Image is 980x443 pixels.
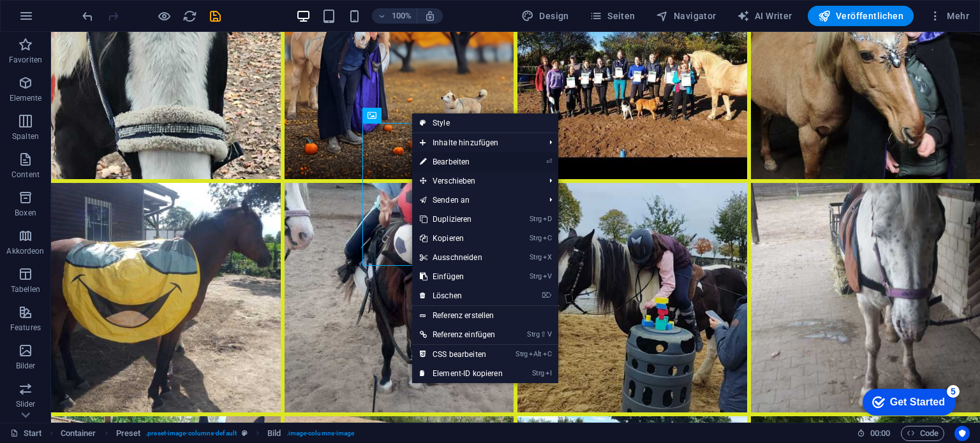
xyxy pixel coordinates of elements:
[412,152,510,171] a: ⏎Bearbeiten
[547,330,551,338] i: V
[16,361,36,371] p: Bilder
[412,286,510,305] a: ⌦Löschen
[521,10,569,22] span: Design
[10,426,42,441] a: Klick, um Auswahl aufzuheben. Doppelklick öffnet Seitenverwaltung
[15,208,36,218] p: Boxen
[61,426,355,441] nav: breadcrumb
[530,234,542,242] i: Strg
[546,157,552,166] i: ⏎
[543,253,552,261] i: X
[530,253,542,261] i: Strg
[540,330,546,338] i: ⇧
[16,399,36,409] p: Slider
[38,14,93,25] div: Get Started
[286,426,355,441] span: . image-columns-image
[527,330,539,338] i: Strg
[737,10,792,22] span: AI Writer
[516,350,528,358] i: Strg
[879,428,881,438] span: :
[412,171,539,191] span: Verschieben
[80,8,95,24] button: undo
[590,10,635,22] span: Seiten
[11,284,40,294] p: Tabellen
[61,426,96,441] span: Klick zum Auswählen. Doppelklick zum Bearbeiten
[145,426,237,441] span: . preset-image-columns-default
[929,10,969,22] span: Mehr
[412,306,558,325] a: Referenz erstellen
[412,364,510,383] a: StrgIElement-ID kopieren
[530,272,542,280] i: Strg
[372,8,417,24] button: 100%
[207,8,223,24] button: save
[94,3,107,15] div: 5
[80,9,95,24] i: Rückgängig: Bild ändern (Strg+Z)
[651,6,722,26] button: Navigator
[870,426,890,441] span: 00 00
[532,369,544,377] i: Strg
[516,6,574,26] button: Design
[543,272,552,280] i: V
[516,6,574,26] div: Design (Strg+Alt+Y)
[412,133,539,152] span: Inhalte hinzufügen
[6,246,44,256] p: Akkordeon
[156,8,172,24] button: Klicke hier, um den Vorschau-Modus zu verlassen
[208,9,223,24] i: Save (Ctrl+S)
[267,426,281,441] span: Klick zum Auswählen. Doppelklick zum Bearbeiten
[412,113,558,133] a: Style
[10,323,41,333] p: Features
[424,10,436,22] i: Bei Größenänderung Zoomstufe automatisch an das gewählte Gerät anpassen.
[10,6,103,33] div: Get Started 5 items remaining, 0% complete
[9,55,42,65] p: Favoriten
[12,131,39,142] p: Spalten
[656,10,716,22] span: Navigator
[10,93,42,103] p: Elemente
[542,291,552,300] i: ⌦
[732,6,798,26] button: AI Writer
[543,215,552,223] i: D
[530,215,542,223] i: Strg
[412,325,510,344] a: Strg⇧VReferenz einfügen
[901,426,944,441] button: Code
[391,8,412,24] h6: 100%
[584,6,641,26] button: Seiten
[182,8,197,24] button: reload
[818,10,903,22] span: Veröffentlichen
[182,9,197,24] i: Seite neu laden
[543,350,552,358] i: C
[11,170,40,180] p: Content
[242,430,248,437] i: Dieses Element ist ein anpassbares Preset
[412,248,510,267] a: StrgXAusschneiden
[808,6,914,26] button: Veröffentlichen
[924,6,974,26] button: Mehr
[529,350,542,358] i: Alt
[907,426,939,441] span: Code
[412,345,510,364] a: StrgAltCCSS bearbeiten
[857,426,891,441] h6: Session-Zeit
[116,426,141,441] span: Klick zum Auswählen. Doppelklick zum Bearbeiten
[412,229,510,248] a: StrgCKopieren
[954,426,970,441] button: Usercentrics
[412,267,510,286] a: StrgVEinfügen
[546,369,552,377] i: I
[412,191,539,210] a: Senden an
[412,210,510,229] a: StrgDDuplizieren
[543,234,552,242] i: C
